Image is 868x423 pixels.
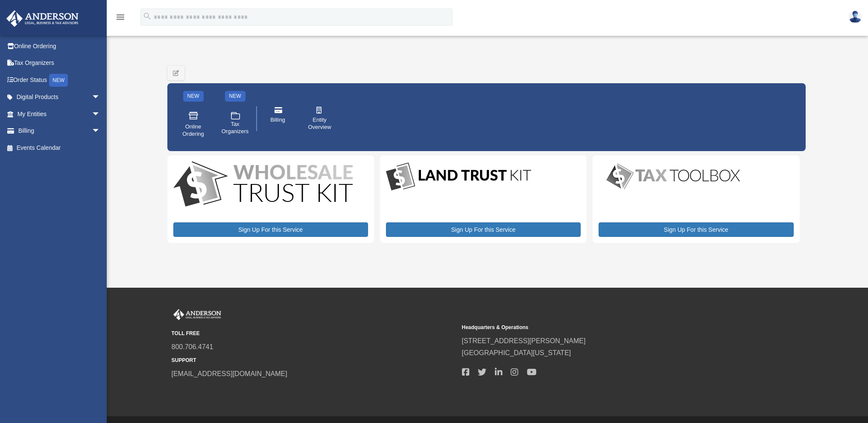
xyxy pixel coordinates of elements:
a: Sign Up For this Service [599,222,793,237]
img: WS-Trust-Kit-lgo-1.jpg [173,161,353,209]
small: Headquarters & Operations [462,323,746,332]
span: Billing [270,117,285,124]
img: User Pic [849,11,862,23]
a: 800.706.4741 [172,343,213,350]
small: TOLL FREE [172,329,456,338]
span: arrow_drop_down [92,89,109,106]
a: Sign Up For this Service [386,222,581,237]
a: My Entitiesarrow_drop_down [6,105,113,123]
span: arrow_drop_down [92,105,109,123]
span: Entity Overview [308,117,332,131]
div: NEW [183,91,204,102]
img: LandTrust_lgo-1.jpg [386,161,531,193]
img: Anderson Advisors Platinum Portal [4,10,81,27]
div: NEW [225,91,245,102]
a: Events Calendar [6,139,113,156]
a: [STREET_ADDRESS][PERSON_NAME] [462,337,586,344]
a: Tax Organizers [217,105,253,144]
span: arrow_drop_down [92,123,109,140]
a: Billingarrow_drop_down [6,123,113,140]
a: Sign Up For this Service [173,222,368,237]
img: Anderson Advisors Platinum Portal [172,309,223,320]
a: Order StatusNEW [6,71,113,89]
a: Online Ordering [175,105,211,144]
a: Billing [260,101,296,137]
div: NEW [49,74,68,87]
a: [GEOGRAPHIC_DATA][US_STATE] [462,349,571,356]
span: Online Ordering [181,123,205,138]
a: menu [115,15,126,22]
img: taxtoolbox_new-1.webp [599,161,748,191]
i: menu [115,12,126,22]
i: search [143,12,152,21]
a: Entity Overview [302,101,338,137]
a: Online Ordering [6,38,113,55]
small: SUPPORT [172,356,456,365]
span: Tax Organizers [222,121,249,135]
a: [EMAIL_ADDRESS][DOMAIN_NAME] [172,370,287,377]
a: Tax Organizers [6,55,113,72]
a: Digital Productsarrow_drop_down [6,89,109,106]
